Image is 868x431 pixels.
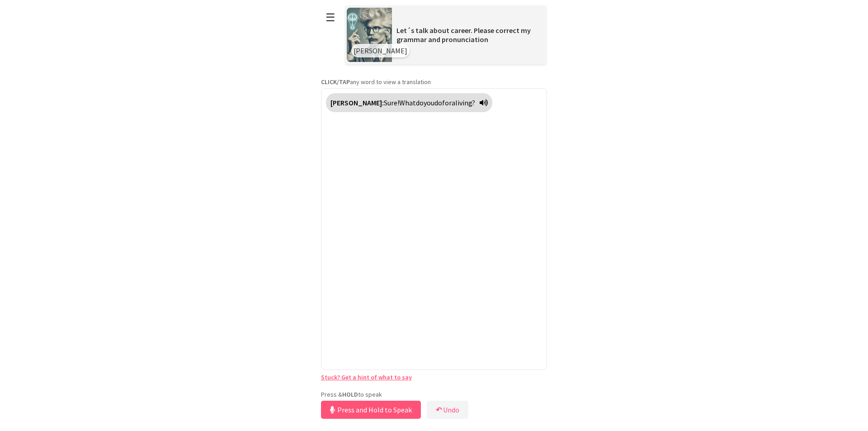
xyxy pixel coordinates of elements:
strong: CLICK/TAP [321,78,350,86]
span: [PERSON_NAME] [354,46,407,55]
span: do [416,98,424,107]
span: Let´s talk about career. Please correct my grammar and pronunciation [396,26,531,44]
span: living? [455,98,475,107]
span: you [424,98,434,107]
p: any word to view a translation [321,78,547,86]
span: for [442,98,452,107]
span: What [399,98,416,107]
button: ↶Undo [427,401,468,419]
p: Press & to speak [321,390,547,398]
img: Scenario Image [347,8,392,62]
b: ↶ [436,405,442,414]
button: ☰ [321,6,340,29]
span: Sure! [384,98,399,107]
strong: HOLD [342,390,358,398]
button: Press and Hold to Speak [321,401,421,419]
span: a [452,98,455,107]
strong: [PERSON_NAME]: [330,98,384,107]
div: Click to translate [326,93,492,112]
span: do [434,98,442,107]
a: Stuck? Get a hint of what to say [321,373,412,381]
